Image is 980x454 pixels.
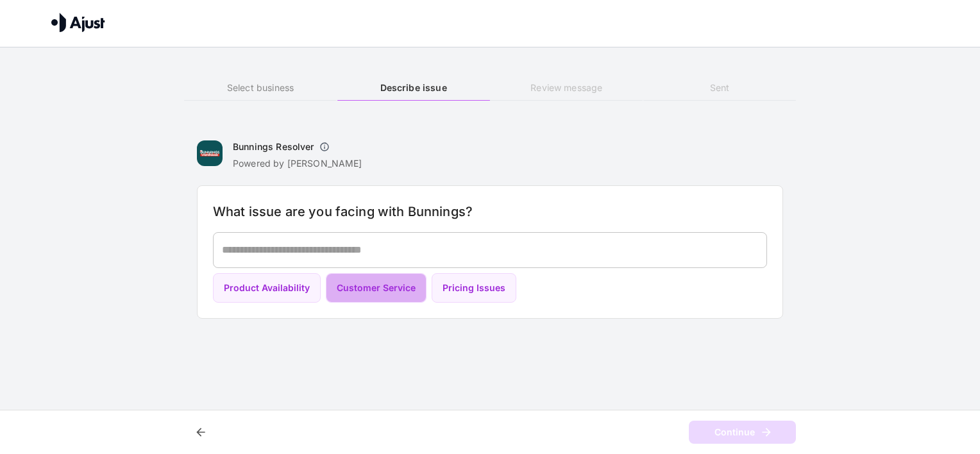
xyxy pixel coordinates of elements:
[233,157,362,170] p: Powered by [PERSON_NAME]
[233,140,314,153] h6: Bunnings Resolver
[337,81,490,95] h6: Describe issue
[213,201,767,222] h6: What issue are you facing with Bunnings?
[490,81,643,95] h6: Review message
[184,81,337,95] h6: Select business
[643,81,796,95] h6: Sent
[432,273,516,303] button: Pricing Issues
[326,273,427,303] button: Customer Service
[197,140,223,166] img: Bunnings
[213,273,321,303] button: Product Availability
[51,13,105,32] img: Ajust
